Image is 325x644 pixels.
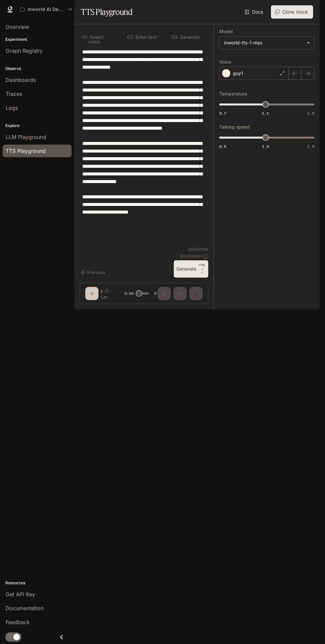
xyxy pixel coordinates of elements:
[220,36,314,49] div: inworld-tts-1-max
[171,35,179,39] p: 0 3 .
[271,5,313,19] button: Clone Voice
[199,263,206,271] p: CTRL +
[89,35,116,44] p: Select voice
[28,7,65,12] p: Inworld AI Demos
[307,144,314,149] span: 1.5
[224,39,303,46] div: inworld-tts-1-max
[219,110,226,116] span: 0.7
[233,70,243,77] p: guy1
[179,35,200,39] p: Generate
[219,125,250,129] p: Talking speed
[80,267,108,278] button: Shortcuts
[243,5,266,19] a: Docs
[219,60,231,64] p: Voice
[199,263,206,275] p: ⏎
[262,110,269,116] span: 1.1
[134,35,157,39] p: Enter text
[174,260,208,278] button: GenerateCTRL +⏎
[17,3,75,16] button: All workspaces
[81,5,132,19] h1: TTS Playground
[219,92,247,96] p: Temperature
[180,253,202,259] p: $ 0.010000
[219,144,226,149] span: 0.5
[219,29,233,34] p: Model
[188,246,208,252] p: 1000 / 1000
[127,35,134,39] p: 0 2 .
[262,144,269,149] span: 1.0
[307,110,314,116] span: 1.5
[82,35,89,44] p: 0 1 .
